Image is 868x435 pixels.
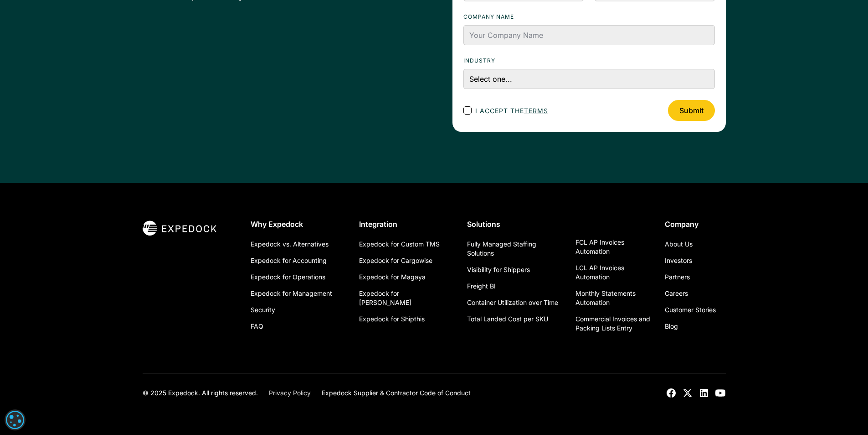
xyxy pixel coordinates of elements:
a: Expedock for Cargowise [359,252,432,269]
a: Security [251,302,275,318]
label: Company name [463,12,715,21]
input: Your Company Name [463,25,715,45]
a: Expedock for Custom TMS [359,236,440,252]
a: Fully Managed Staffing Solutions [467,236,561,262]
a: Expedock for Management [251,285,332,302]
a: Investors [665,252,692,269]
label: Industry [463,56,715,65]
a: About Us [665,236,693,252]
a: Expedock for Operations [251,269,325,285]
div: Solutions [467,220,561,229]
a: Monthly Statements Automation [575,285,650,311]
div: © 2025 Expedock. All rights reserved. [143,388,258,398]
input: Submit [668,100,715,121]
iframe: To enrich screen reader interactions, please activate Accessibility in Grammarly extension settings [822,391,868,435]
a: Blog [665,318,678,335]
a: LCL AP Invoices Automation [575,260,650,285]
a: FCL AP Invoices Automation [575,234,650,260]
a: Careers [665,285,688,302]
a: Privacy Policy [269,388,311,398]
a: Visibility for Shippers [467,262,530,278]
div: Chat Widget [822,391,868,435]
a: Expedock Supplier & Contractor Code of Conduct [322,388,471,398]
a: Expedock vs. Alternatives [251,236,329,252]
div: Integration [359,220,453,229]
a: Container Utilization over Time [467,294,558,311]
a: Partners [665,269,690,285]
a: Freight BI [467,278,496,294]
a: Expedock for Accounting [251,252,327,269]
div: Why Expedock [251,220,344,229]
a: Expedock for Magaya [359,269,426,285]
div: Company [665,220,726,229]
a: terms [524,107,548,115]
a: Expedock for [PERSON_NAME] [359,285,453,311]
span: I accept the [475,106,548,115]
a: Total Landed Cost per SKU [467,311,548,327]
a: Customer Stories [665,302,716,318]
a: Commercial Invoices and Packing Lists Entry [575,311,650,336]
a: Expedock for Shipthis [359,311,425,327]
a: FAQ [251,318,263,335]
